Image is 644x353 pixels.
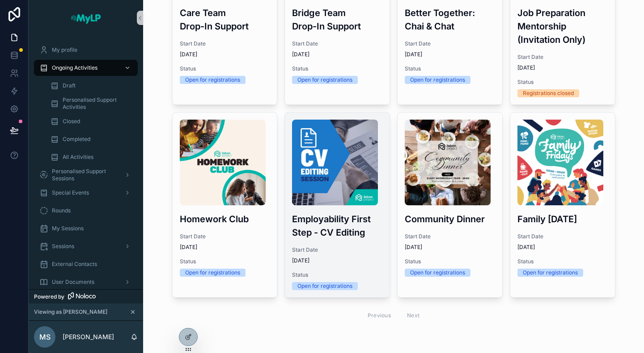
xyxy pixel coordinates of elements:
div: Open for registrations [185,269,240,277]
a: Special Events [34,185,138,201]
h3: Family [DATE] [517,212,608,226]
div: Open for registrations [523,269,578,277]
span: [DATE] [517,64,608,71]
span: All Activities [63,154,93,161]
span: MS [39,332,51,342]
span: [DATE] [405,244,495,251]
span: Powered by [34,293,64,300]
span: External Contacts [52,261,97,268]
span: Status [517,258,608,265]
a: Rounds [34,203,138,219]
a: Personalised Support Sessions [34,167,138,183]
a: Completed [45,131,138,147]
a: Closed [45,113,138,129]
a: FF.pngFamily [DATE]Start Date[DATE]StatusOpen for registrations [510,112,615,298]
h3: Job Preparation Mentorship (Invitation Only) [517,6,608,46]
img: CD.webp [405,120,491,205]
span: Status [517,79,608,86]
a: Personalised Support Activities [45,96,138,112]
img: App logo [70,11,102,25]
a: Powered by [29,289,143,303]
span: Start Date [292,246,382,253]
div: Open for registrations [410,76,465,84]
span: Special Events [52,189,89,196]
span: Completed [63,136,90,143]
span: [DATE] [292,257,382,264]
img: CV-Editing-Session.jpg [292,120,378,205]
div: Open for registrations [185,76,240,84]
a: User Documents [34,274,138,290]
span: Status [292,65,382,72]
span: [DATE] [292,51,382,58]
span: Status [405,65,495,72]
div: Open for registrations [297,76,352,84]
span: Closed [63,118,80,125]
a: CD.webpCommunity DinnerStart Date[DATE]StatusOpen for registrations [397,112,503,298]
img: FF.png [517,120,603,205]
div: Registrations closed [523,89,574,97]
span: Start Date [517,233,608,240]
span: Rounds [52,207,71,214]
span: Start Date [517,54,608,61]
h3: Better Together: Chai & Chat [405,6,495,33]
span: Draft [63,82,76,89]
a: All Activities [45,149,138,165]
div: scrollable content [29,36,143,289]
h3: Care Team Drop-In Support [180,6,270,33]
h3: Bridge Team Drop-In Support [292,6,382,33]
span: My Sessions [52,225,84,232]
span: Viewing as [PERSON_NAME] [34,308,107,316]
span: Start Date [292,40,382,47]
span: [DATE] [405,51,495,58]
span: Start Date [405,40,495,47]
a: Draft [45,78,138,94]
h3: Employability First Step - CV Editing [292,212,382,239]
span: Personalised Support Activities [63,96,129,111]
span: Status [180,258,270,265]
a: Sessions [34,238,138,254]
h3: Homework Club [180,212,270,226]
span: Start Date [405,233,495,240]
span: Start Date [180,233,270,240]
span: Personalised Support Sessions [52,168,117,182]
span: [DATE] [517,244,608,251]
a: My Sessions [34,220,138,237]
a: HWC-Logo---Main-Version.pngHomework ClubStart Date[DATE]StatusOpen for registrations [172,112,278,298]
a: My profile [34,42,138,58]
a: External Contacts [34,256,138,272]
span: Status [180,65,270,72]
span: Ongoing Activities [52,64,97,71]
a: CV-Editing-Session.jpgEmployability First Step - CV EditingStart Date[DATE]StatusOpen for registr... [284,112,390,298]
h3: Community Dinner [405,212,495,226]
span: Sessions [52,243,74,250]
span: [DATE] [180,51,270,58]
p: [PERSON_NAME] [63,332,114,341]
div: Open for registrations [297,282,352,290]
span: Status [292,271,382,278]
span: Status [405,258,495,265]
span: User Documents [52,278,94,286]
a: Ongoing Activities [34,60,138,76]
div: Open for registrations [410,269,465,277]
span: [DATE] [180,244,270,251]
span: My profile [52,46,77,54]
img: HWC-Logo---Main-Version.png [180,120,266,205]
span: Start Date [180,40,270,47]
